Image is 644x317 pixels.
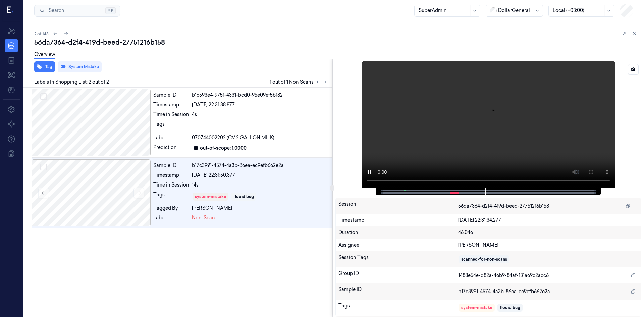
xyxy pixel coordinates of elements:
[500,305,520,311] div: flooid bug
[192,181,330,189] div: 14s
[458,242,638,249] div: [PERSON_NAME]
[192,205,330,212] div: [PERSON_NAME]
[338,217,459,224] div: Timestamp
[461,305,492,311] div: system-mistake
[40,164,47,170] button: Select row
[461,256,507,262] div: scanned-for-non-scans
[458,203,549,210] span: 56da7364-d2f4-419d-beed-27751216b158
[34,51,55,59] a: Overview
[338,302,459,313] div: Tags
[192,134,274,141] span: 070744002202 (CV 2 GALLON MILK)
[153,92,189,99] div: Sample ID
[192,162,330,169] div: b17c3991-4574-4a3b-86ea-ec9efb662e2a
[458,217,638,224] div: [DATE] 22:31:34.277
[153,121,189,131] div: Tags
[233,194,254,200] div: flooid bug
[192,214,215,221] span: Non-Scan
[153,214,189,221] div: Label
[192,101,330,108] div: [DATE] 22:31:38.877
[34,31,49,37] span: 2 of 143
[338,254,459,265] div: Session Tags
[338,286,459,297] div: Sample ID
[34,78,109,86] span: Labels In Shopping List: 2 out of 2
[153,101,189,108] div: Timestamp
[153,134,189,141] div: Label
[46,7,64,14] span: Search
[34,5,120,17] button: Search⌘K
[34,38,639,47] div: 56da7364-d2f4-419d-beed-27751216b158
[192,172,330,179] div: [DATE] 22:31:50.377
[338,242,459,249] div: Assignee
[192,92,330,99] div: b1c593e4-9751-4331-bcd0-95e09ef5b182
[153,162,189,169] div: Sample ID
[458,272,549,279] span: 1488e54e-d82a-46b9-84af-131a69c2acc6
[153,144,189,152] div: Prediction
[338,201,459,211] div: Session
[458,288,550,295] span: b17c3991-4574-4a3b-86ea-ec9efb662e2a
[58,61,102,72] button: System Mistake
[153,111,189,118] div: Time in Session
[338,229,459,236] div: Duration
[34,61,55,72] button: Tag
[40,93,47,100] button: Select row
[192,111,330,118] div: 4s
[153,172,189,179] div: Timestamp
[153,181,189,189] div: Time in Session
[338,270,459,281] div: Group ID
[153,191,189,202] div: Tags
[200,145,247,152] div: out-of-scope: 1.0000
[195,194,226,200] div: system-mistake
[153,205,189,212] div: Tagged By
[458,229,638,236] div: 46.046
[270,78,330,86] span: 1 out of 1 Non Scans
